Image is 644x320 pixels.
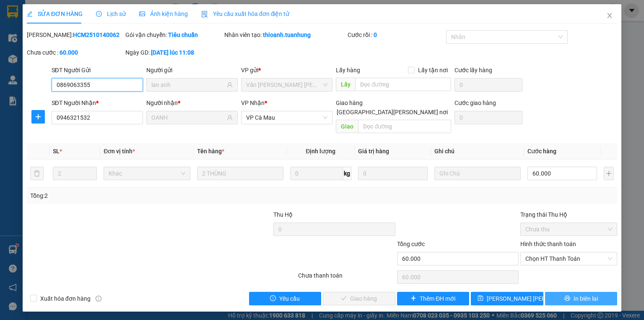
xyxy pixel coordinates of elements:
span: kg [343,167,351,180]
span: clock-circle [96,11,102,17]
input: 0 [358,167,428,180]
div: SĐT Người Nhận [52,98,143,108]
div: Trạng thái Thu Hộ [520,210,617,219]
input: Cước giao hàng [454,111,522,124]
label: Cước giao hàng [454,100,496,106]
input: Dọc đường [358,120,451,133]
span: user [227,115,233,121]
div: Gói vận chuyển: [125,30,222,39]
th: Ghi chú [431,143,524,160]
span: Thêm ĐH mới [420,294,455,303]
div: [PERSON_NAME]: [27,30,124,39]
div: Người nhận [146,98,238,108]
span: Lịch sử [96,10,126,17]
button: delete [30,167,44,180]
input: Ghi Chú [434,167,521,180]
span: Xuất hóa đơn hàng [37,294,94,303]
input: Tên người nhận [151,113,225,122]
span: Tên hàng [197,148,224,155]
button: plusThêm ĐH mới [397,292,470,305]
input: Cước lấy hàng [454,78,522,92]
div: Chưa cước : [27,48,124,57]
label: Hình thức thanh toán [520,241,576,247]
b: thioanh.tuanhung [263,31,311,38]
button: exclamation-circleYêu cầu [249,292,322,305]
span: Lấy tận nơi [415,66,451,75]
img: icon [201,11,208,18]
button: plus [604,167,614,180]
span: Thu Hộ [273,211,293,218]
span: edit [27,11,33,17]
span: Lấy hàng [336,67,360,73]
button: checkGiao hàng [323,292,395,305]
span: plus [32,113,44,120]
div: Nhân viên tạo: [224,30,346,39]
span: SỬA ĐƠN HÀNG [27,10,83,17]
div: Ngày GD: [125,48,222,57]
b: 60.000 [60,49,78,56]
b: [DATE] lúc 11:08 [151,49,194,56]
span: printer [564,295,570,302]
span: SL [53,148,60,155]
span: [PERSON_NAME] [PERSON_NAME] [487,294,578,303]
span: plus [410,295,416,302]
button: save[PERSON_NAME] [PERSON_NAME] [471,292,543,305]
button: printerIn biên lai [545,292,618,305]
button: Close [598,4,621,28]
span: VP Cà Mau [246,111,327,124]
h2: CM2510140108 [5,55,68,69]
span: [GEOGRAPHIC_DATA][PERSON_NAME] nơi [333,108,451,117]
span: In biên lai [574,294,598,303]
span: Yêu cầu xuất hóa đơn điện tử [201,10,290,17]
b: Tiêu chuẩn [168,31,198,38]
span: Khác [109,167,185,180]
span: Yêu cầu [279,294,300,303]
span: Chưa thu [525,223,612,236]
span: Đơn vị tính [104,148,135,155]
label: Cước lấy hàng [454,67,492,73]
span: Văn phòng Hồ Chí Minh [246,79,327,91]
div: Người gửi [146,66,238,75]
span: Lấy [336,78,355,91]
b: HCM2510140062 [73,31,119,38]
div: Cước rồi : [348,30,444,39]
span: VP Nhận [241,100,265,106]
div: VP gửi [241,66,332,75]
b: [DOMAIN_NAME] [112,13,203,27]
span: user [227,82,233,88]
span: picture [139,11,145,17]
input: VD: Bàn, Ghế [197,167,283,180]
div: Tổng: 2 [30,191,249,200]
span: exclamation-circle [270,295,276,302]
b: [PERSON_NAME] [51,26,141,40]
span: Giao [336,120,358,133]
div: SĐT Người Gửi [52,66,143,75]
b: 0 [374,31,377,38]
span: Chọn HT Thanh Toán [525,252,612,265]
span: Cước hàng [527,148,556,155]
input: Tên người gửi [151,80,225,89]
span: save [478,295,483,302]
span: Tổng cước [397,241,425,247]
span: Giá trị hàng [358,148,389,155]
button: plus [31,110,45,123]
span: Giao hàng [336,100,363,106]
div: Chưa thanh toán [297,271,396,286]
span: Định lượng [306,148,335,155]
span: Ảnh kiện hàng [139,10,188,17]
h2: VP Nhận: Văn [PERSON_NAME] [PERSON_NAME] [44,55,203,135]
span: close [606,12,613,19]
input: Dọc đường [355,78,451,91]
span: info-circle [96,296,101,302]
